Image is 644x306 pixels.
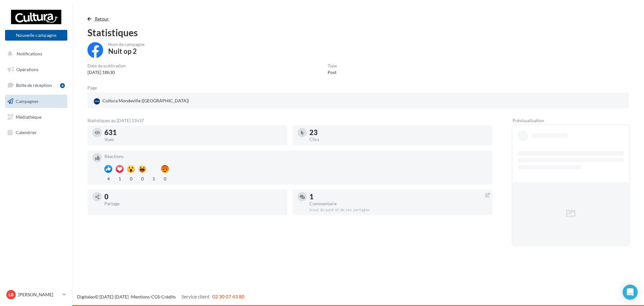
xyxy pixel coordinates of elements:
[4,110,69,124] a: Médiathèque
[87,15,112,23] button: Retour
[16,82,52,88] span: Boîte de réception
[87,86,102,90] div: Page
[18,292,60,298] p: [PERSON_NAME]
[8,292,14,298] span: LB
[16,67,38,72] span: Opérations
[309,201,487,206] div: Commentaire
[92,96,269,106] a: Cultura Mondeville ([GEOGRAPHIC_DATA])
[4,78,69,92] a: Boîte de réception4
[309,137,487,142] div: Clics
[87,69,126,76] div: [DATE] 18h30
[92,96,190,106] div: Cultura Mondeville ([GEOGRAPHIC_DATA])
[161,294,176,299] a: Crédits
[4,47,66,60] button: Notifications
[104,137,282,142] div: Vues
[77,294,244,299] span: © [DATE]-[DATE] - - -
[151,294,160,299] a: CGS
[104,193,282,200] div: 0
[108,48,137,55] div: Nuit op 2
[16,114,42,119] span: Médiathèque
[104,174,112,182] div: 4
[116,174,124,182] div: 1
[104,154,487,159] div: Réactions
[181,293,210,299] span: Service client
[127,174,135,182] div: 0
[131,294,150,299] a: Mentions
[309,193,487,200] div: 1
[328,64,337,68] div: Type
[623,285,638,300] div: Open Intercom Messenger
[5,30,67,41] button: Nouvelle campagne
[17,51,42,56] span: Notifications
[16,130,37,135] span: Calendrier
[87,64,126,68] div: Date de publication
[513,118,629,123] div: Prévisualisation
[161,174,169,182] div: 0
[87,118,492,123] div: Statistiques au [DATE] 11h37
[4,95,69,108] a: Campagnes
[138,174,146,182] div: 0
[328,69,337,76] div: Post
[150,174,158,182] div: 1
[60,83,65,88] div: 4
[16,99,38,104] span: Campagnes
[4,126,69,139] a: Calendrier
[77,294,95,299] a: Digitaleo
[4,63,69,76] a: Opérations
[95,16,109,21] span: Retour
[104,201,282,206] div: Partage
[5,289,67,301] a: LB [PERSON_NAME]
[309,129,487,136] div: 23
[104,129,282,136] div: 631
[212,293,244,299] span: 02 30 07 43 80
[309,207,487,213] div: Issus du post et de ses partages
[108,42,144,47] div: Nom de campagne
[87,28,629,37] div: Statistiques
